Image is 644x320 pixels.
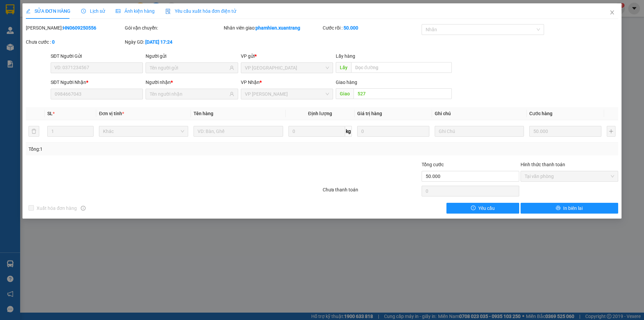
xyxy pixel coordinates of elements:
b: HN0609250556 [63,25,96,31]
input: VD: Bàn, Ghế [194,126,283,137]
span: kg [345,126,352,137]
input: Dọc đường [351,62,452,73]
div: SĐT Người Gửi [51,52,143,60]
span: Xuất hóa đơn hàng [34,204,79,212]
div: Nhân viên giao: [224,24,321,32]
button: plus [607,126,615,137]
span: Yêu cầu xuất hóa đơn điện tử [165,8,236,14]
div: Chưa thanh toán [322,186,421,198]
span: Cước hàng [529,111,552,116]
span: VP Nhận [241,80,260,85]
label: Hình thức thanh toán [521,162,565,167]
div: Người gửi [146,52,238,60]
button: printerIn biên lai [521,203,618,214]
b: phamhien.xuantrang [256,25,300,31]
span: Lấy [336,62,351,73]
div: [PERSON_NAME]: [26,24,123,32]
input: 0 [357,126,429,137]
span: VP MỘC CHÂU [245,89,329,99]
div: VP gửi [241,52,333,60]
span: Đơn vị tính [99,111,124,116]
b: 0 [52,39,55,45]
span: close [609,10,615,15]
span: user [229,65,234,70]
div: Tổng: 1 [29,145,249,153]
span: printer [556,205,560,211]
b: [DATE] 17:24 [145,39,172,45]
button: Close [603,3,622,22]
th: Ghi chú [432,107,527,120]
input: Tên người gửi [150,64,228,72]
span: clock-circle [81,9,86,13]
span: SỬA ĐƠN HÀNG [26,8,70,14]
span: Giá trị hàng [357,111,382,116]
div: Ngày GD: [125,38,222,46]
input: Dọc đường [354,88,452,99]
span: edit [26,9,31,13]
b: 50.000 [343,25,358,31]
span: exclamation-circle [471,205,476,211]
span: In biên lai [563,204,583,212]
span: SL [47,111,53,116]
img: icon [165,9,171,14]
div: Gói vận chuyển: [125,24,222,32]
span: Tại văn phòng [525,171,614,181]
span: Khác [103,126,184,136]
button: exclamation-circleYêu cầu [446,203,519,214]
span: Tổng cước [422,162,444,167]
span: Yêu cầu [478,204,495,212]
div: Chưa cước : [26,38,123,46]
div: SĐT Người Nhận [51,79,143,86]
span: Giao hàng [336,80,357,85]
span: Lấy hàng [336,53,355,59]
div: Người nhận [146,79,238,86]
span: VP HÀ NỘI [245,63,329,73]
span: info-circle [81,206,86,211]
input: Tên người nhận [150,90,228,98]
span: user [229,92,234,96]
div: Cước rồi : [323,24,420,32]
button: delete [29,126,39,137]
span: Ảnh kiện hàng [116,8,155,14]
span: Định lượng [308,111,332,116]
span: picture [116,9,120,13]
span: Tên hàng [194,111,213,116]
input: 0 [529,126,601,137]
input: Ghi Chú [435,126,524,137]
span: Lịch sử [81,8,105,14]
span: Giao [336,88,354,99]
